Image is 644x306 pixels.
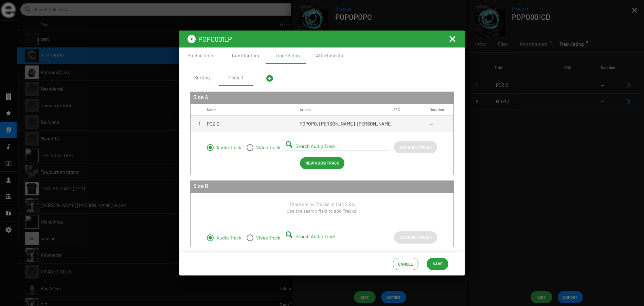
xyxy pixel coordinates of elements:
[228,74,243,81] div: Media 1
[394,231,437,244] button: Add Audio Track
[198,35,232,43] span: POPO001LP
[430,104,453,115] mat-header-cell: Duration
[214,144,241,151] span: Audio Track
[392,104,430,115] mat-header-cell: ISRC
[393,258,418,270] button: Cancel
[300,157,344,169] button: New Audio Track
[191,179,453,193] h3: Side B
[305,157,339,169] span: New Audio Track
[430,116,453,132] mat-cell: --
[300,116,392,132] mat-cell: POPOPO, [PERSON_NAME], [PERSON_NAME]
[207,120,220,127] span: POZIC
[191,116,207,132] mat-cell: 1
[253,144,280,151] span: Video Track
[207,104,300,115] mat-header-cell: Name
[187,52,216,59] div: Product Infos
[194,74,210,81] div: Sorting
[305,247,339,259] span: New Audio Track
[191,90,453,104] h3: Side A
[232,52,259,59] div: Contributors
[398,258,413,270] span: Cancel
[214,234,241,241] span: Audio Track
[316,52,343,59] div: Attachments
[266,74,274,82] mat-icon: add_circle
[433,257,443,270] span: Save
[275,52,300,59] div: Tracklisting
[427,258,448,270] button: Save
[399,231,432,243] span: Add Audio Track
[448,35,457,43] button: Fermer la fenêtre
[253,234,280,241] span: Video Track
[300,104,392,115] mat-header-cell: Artists
[394,141,437,153] button: Add Audio Track
[399,141,432,153] span: Add Audio Track
[191,193,453,223] p: There are no Tracks in this Side. Use the search field to add Tracks.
